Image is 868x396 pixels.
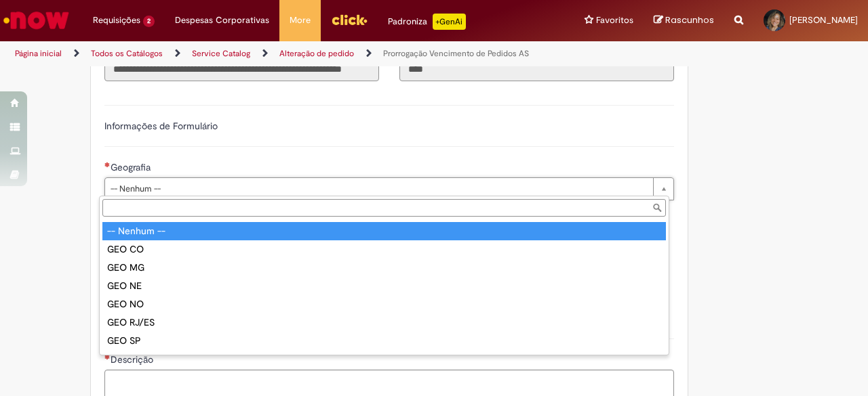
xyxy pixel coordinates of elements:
[100,219,669,355] ul: Geografia
[102,240,666,259] div: GEO CO
[102,277,666,295] div: GEO NE
[102,332,666,350] div: GEO SP
[102,259,666,277] div: GEO MG
[102,350,666,368] div: GEO SUL
[102,222,666,240] div: -- Nenhum --
[102,313,666,332] div: GEO RJ/ES
[102,295,666,313] div: GEO NO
